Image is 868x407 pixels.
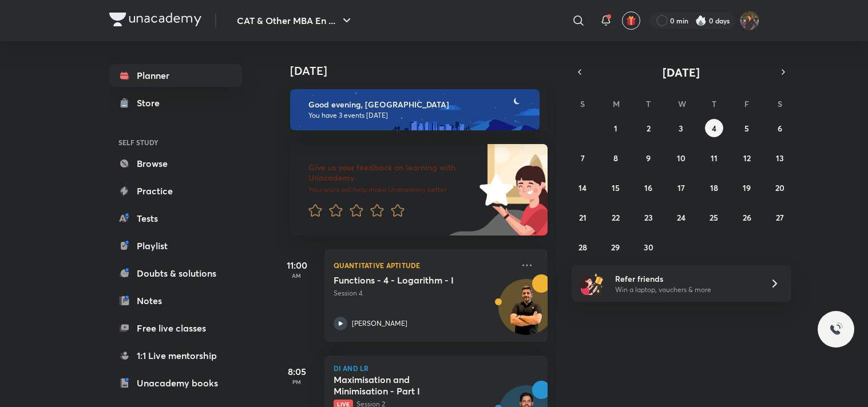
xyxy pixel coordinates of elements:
button: September 4, 2025 [705,119,723,137]
button: September 5, 2025 [738,119,756,137]
button: September 1, 2025 [607,119,625,137]
h6: Give us your feedback on learning with Unacademy [308,162,475,183]
button: September 18, 2025 [705,178,723,197]
button: September 20, 2025 [771,178,789,197]
a: 1:1 Live mentorship [109,344,242,367]
a: Company Logo [109,13,201,29]
h5: 8:05 [274,365,320,378]
abbr: September 22, 2025 [612,212,620,223]
p: PM [274,378,320,385]
a: Notes [109,289,242,312]
abbr: September 23, 2025 [644,212,653,223]
abbr: September 10, 2025 [677,153,685,163]
abbr: September 20, 2025 [775,182,784,193]
button: September 26, 2025 [738,208,756,226]
a: Browse [109,152,242,175]
p: You have 3 events [DATE] [308,111,529,120]
p: DI and LR [334,365,538,372]
button: September 16, 2025 [639,178,657,197]
abbr: September 11, 2025 [711,153,718,163]
abbr: September 14, 2025 [578,182,586,193]
a: Practice [109,179,242,202]
button: [DATE] [588,64,775,80]
p: Your word will help make Unacademy better [308,185,475,194]
abbr: Monday [613,98,620,109]
abbr: Wednesday [678,98,686,109]
a: Store [109,91,242,114]
p: AM [274,272,320,279]
a: Doubts & solutions [109,262,242,285]
button: avatar [622,11,640,30]
abbr: September 13, 2025 [776,153,784,163]
img: Bhumika Varshney [740,11,759,30]
a: Free live classes [109,317,242,340]
button: September 3, 2025 [672,119,690,137]
button: September 12, 2025 [738,149,756,167]
button: September 27, 2025 [771,208,789,226]
abbr: September 25, 2025 [710,212,718,223]
abbr: September 5, 2025 [744,123,749,134]
abbr: September 12, 2025 [743,153,751,163]
button: September 6, 2025 [771,119,789,137]
a: Playlist [109,234,242,257]
h4: [DATE] [290,64,559,78]
abbr: September 3, 2025 [679,123,683,134]
p: [PERSON_NAME] [352,318,407,329]
abbr: September 24, 2025 [677,212,685,223]
span: [DATE] [663,65,700,80]
p: Session 4 [334,288,513,298]
abbr: Thursday [712,98,716,109]
abbr: September 7, 2025 [581,153,585,163]
h5: 11:00 [274,258,320,272]
button: September 9, 2025 [639,149,657,167]
button: September 7, 2025 [573,149,592,167]
abbr: September 26, 2025 [743,212,751,223]
img: avatar [626,15,636,26]
h5: Functions - 4 - Logarithm - I [334,274,476,286]
img: ttu [829,322,843,336]
abbr: Tuesday [646,98,651,109]
button: September 14, 2025 [573,178,592,197]
button: September 11, 2025 [705,149,723,167]
button: CAT & Other MBA En ... [230,9,360,32]
abbr: September 4, 2025 [712,123,716,134]
abbr: Friday [744,98,749,109]
abbr: Saturday [778,98,782,109]
button: September 23, 2025 [639,208,657,226]
abbr: September 8, 2025 [613,153,618,163]
abbr: September 16, 2025 [644,182,652,193]
abbr: September 21, 2025 [579,212,586,223]
h6: Good evening, [GEOGRAPHIC_DATA] [308,99,529,110]
abbr: September 18, 2025 [710,182,718,193]
a: Tests [109,207,242,230]
img: Avatar [499,285,554,340]
button: September 10, 2025 [672,149,690,167]
abbr: September 6, 2025 [778,123,782,134]
abbr: September 9, 2025 [646,153,651,163]
abbr: September 15, 2025 [612,182,620,193]
button: September 29, 2025 [607,238,625,256]
abbr: September 27, 2025 [776,212,784,223]
abbr: September 17, 2025 [677,182,685,193]
abbr: September 30, 2025 [644,242,653,253]
abbr: Sunday [580,98,585,109]
button: September 25, 2025 [705,208,723,226]
a: Planner [109,64,242,87]
p: Quantitative Aptitude [334,258,513,272]
button: September 2, 2025 [639,119,657,137]
abbr: September 2, 2025 [647,123,651,134]
p: Win a laptop, vouchers & more [615,285,756,295]
button: September 15, 2025 [607,178,625,197]
button: September 21, 2025 [573,208,592,226]
img: referral [581,272,604,295]
button: September 13, 2025 [771,149,789,167]
button: September 28, 2025 [573,238,592,256]
abbr: September 19, 2025 [743,182,751,193]
img: feedback_image [441,144,548,236]
abbr: September 1, 2025 [614,123,617,134]
h6: Refer friends [615,273,756,285]
div: Store [137,96,167,110]
img: streak [695,15,707,26]
img: Company Logo [109,13,201,26]
a: Unacademy books [109,372,242,394]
